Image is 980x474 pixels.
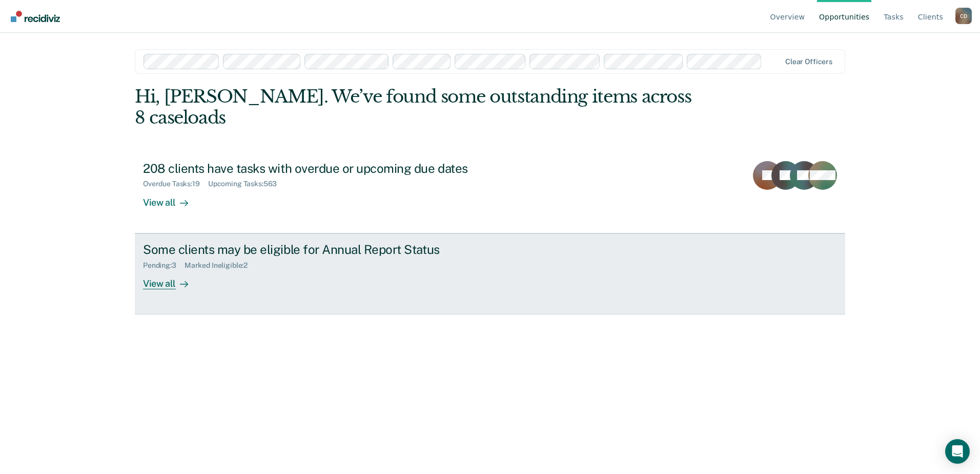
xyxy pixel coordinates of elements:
[143,242,503,257] div: Some clients may be eligible for Annual Report Status
[143,161,503,176] div: 208 clients have tasks with overdue or upcoming due dates
[11,11,60,22] img: Recidiviz
[143,188,200,208] div: View all
[208,180,285,188] div: Upcoming Tasks : 563
[955,8,972,24] button: Profile dropdown button
[135,153,845,233] a: 208 clients have tasks with overdue or upcoming due datesOverdue Tasks:19Upcoming Tasks:563View all
[185,261,256,270] div: Marked Ineligible : 2
[143,269,200,289] div: View all
[955,8,972,24] div: C D
[135,86,703,128] div: Hi, [PERSON_NAME]. We’ve found some outstanding items across 8 caseloads
[135,233,845,314] a: Some clients may be eligible for Annual Report StatusPending:3Marked Ineligible:2View all
[785,57,832,66] div: Clear officers
[945,439,970,464] div: Open Intercom Messenger
[143,180,208,188] div: Overdue Tasks : 19
[143,261,185,270] div: Pending : 3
